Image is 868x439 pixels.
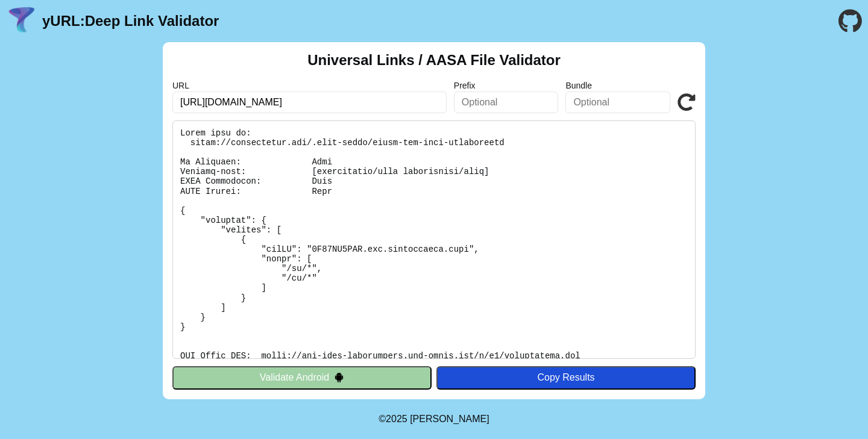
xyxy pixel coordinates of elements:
[410,414,489,424] a: Michael Ibragimchayev's Personal Site
[386,414,407,424] span: 2025
[172,92,447,113] input: Required
[172,81,447,90] label: URL
[6,5,37,37] img: yURL Logo
[454,92,559,113] input: Optional
[307,52,561,69] h2: Universal Links / AASA File Validator
[442,372,690,383] div: Copy Results
[565,92,670,113] input: Optional
[172,366,432,389] button: Validate Android
[334,372,344,382] img: droidIcon.svg
[172,120,696,359] pre: Lorem ipsu do: sitam://consectetur.adi/.elit-seddo/eiusm-tem-inci-utlaboreetd Ma Aliquaen: Admi V...
[379,399,489,439] footer: ©
[565,81,670,90] label: Bundle
[42,13,219,30] a: yURL:Deep Link Validator
[454,81,559,90] label: Prefix
[436,366,696,389] button: Copy Results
